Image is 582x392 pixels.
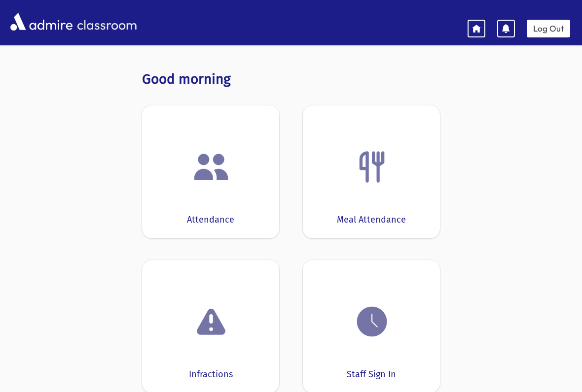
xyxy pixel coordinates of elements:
span: classroom [75,9,137,35]
div: Infractions [189,368,233,381]
img: users.png [192,148,230,186]
img: Fork.png [353,148,391,186]
div: Meal Attendance [337,213,406,227]
div: Staff Sign In [347,368,396,381]
a: Log Out [527,20,570,37]
img: AdmirePro [8,10,75,33]
h3: Good morning [142,71,440,88]
img: clock.png [353,303,391,340]
div: Attendance [187,213,234,227]
img: exclamation.png [192,305,230,342]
